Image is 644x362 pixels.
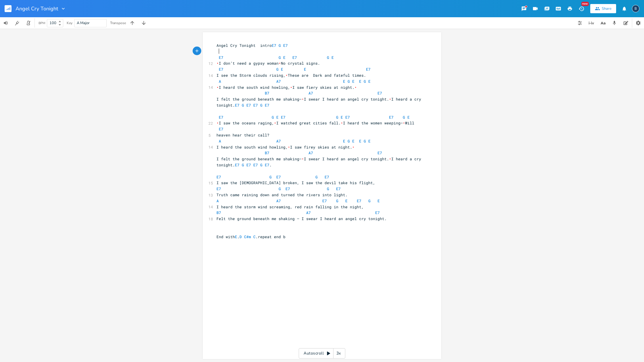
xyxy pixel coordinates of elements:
[348,79,350,84] span: G
[602,6,612,11] div: Share
[292,55,297,60] span: E7
[239,234,242,239] span: D
[235,162,239,167] span: E7
[333,348,344,359] div: 3x
[265,103,269,108] span: E7
[352,145,354,150] span: \u2028
[219,138,221,144] span: A
[336,115,338,120] span: G
[285,186,290,191] span: E7
[235,234,237,239] span: E
[403,115,405,120] span: G
[403,120,405,126] span: \u2028
[343,138,345,144] span: E
[216,85,219,90] span: \u2028
[375,210,380,215] span: E7
[407,115,410,120] span: E
[348,138,350,144] span: G
[244,234,251,239] span: C#m
[219,55,223,60] span: E7
[110,21,126,25] div: Transpose
[272,115,274,120] span: G
[216,192,348,197] span: Truth came raining down and turned the rivers into light.
[216,61,320,66] span: I don’t need a gypsy woman No crystal signs.
[368,198,371,203] span: G
[576,3,587,14] button: New
[357,198,361,203] span: E7
[359,79,361,84] span: E
[359,138,361,144] span: E
[279,61,281,66] span: \u2028
[216,234,285,239] span: End with . .repeat end b
[276,79,281,84] span: A7
[299,348,345,359] div: Autoscroll
[288,145,290,150] span: \u2028
[216,120,414,126] span: I saw the oceans raging, I watched great cities fall. I heard the women weeping— Will
[281,67,283,72] span: E
[302,156,304,161] span: \u2028
[283,55,285,60] span: E
[216,216,387,221] span: Felt the ground beneath me shaking — I swear I heard an angel cry tonight.
[253,162,258,167] span: E7
[216,198,219,203] span: A
[345,198,348,203] span: E
[216,204,364,209] span: I heard the storm wind screaming, red rain falling in the night,
[216,156,423,167] span: I felt the ground beneath me shaking— I swear I heard an angel cry tonight. I heard a cry tonight. .
[302,97,304,102] span: \u2028
[581,2,589,6] div: New
[345,115,350,120] span: E7
[389,97,391,102] span: \u2028
[290,85,292,90] span: \u2028
[219,79,221,84] span: A
[265,90,269,96] span: B7
[276,67,279,72] span: G
[327,55,329,60] span: G
[281,115,285,120] span: E7
[336,198,338,203] span: G
[260,103,262,108] span: G
[336,186,341,191] span: E7
[265,162,269,167] span: E7
[216,210,221,215] span: B7
[265,150,269,155] span: B7
[366,67,371,72] span: E7
[216,85,357,90] span: I heard the south wind howling, I saw fiery skies at night.
[269,174,272,180] span: G
[216,61,219,66] span: \u2028
[377,198,380,203] span: E
[364,138,366,144] span: G
[352,138,354,144] span: E
[279,55,281,60] span: G
[246,162,251,167] span: E7
[304,67,306,72] span: E
[242,103,244,108] span: G
[368,138,371,144] span: E
[216,43,288,48] span: Angel Cry Tonight intro
[219,126,223,132] span: E7
[216,120,219,126] span: \u2028
[260,162,262,167] span: G
[308,90,313,96] span: A7
[216,97,423,108] span: I felt the ground beneath me shaking— I swear I heard an angel cry tonight. I heard a cry tonight.
[331,55,334,60] span: E
[276,174,281,180] span: E7
[216,145,354,150] span: I heard the south wind howling, I saw firey skies at night.
[235,103,239,108] span: E7
[377,150,382,155] span: E7
[327,186,329,191] span: G
[283,43,288,48] span: E7
[285,73,288,78] span: \u2028
[39,22,45,25] div: BPM
[632,5,639,12] div: boywells
[389,115,394,120] span: E7
[77,20,90,26] span: A Major
[276,138,281,144] span: A7
[343,79,345,84] span: E
[253,103,258,108] span: E7
[219,115,223,120] span: E7
[352,79,354,84] span: E
[219,67,223,72] span: E7
[364,79,366,84] span: G
[246,103,251,108] span: E7
[216,186,221,191] span: E7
